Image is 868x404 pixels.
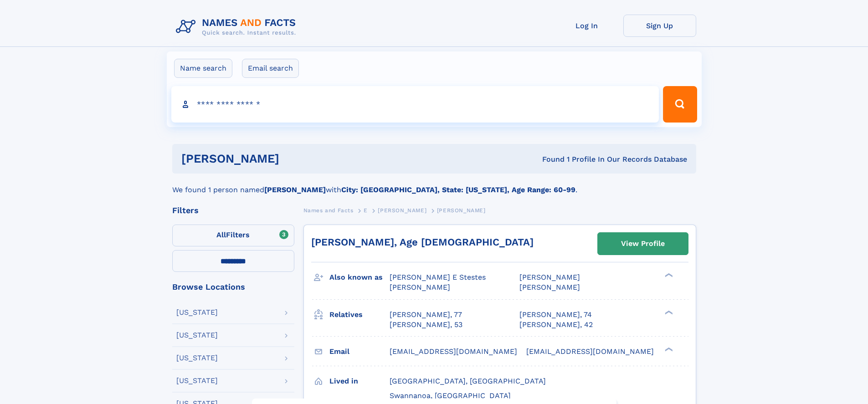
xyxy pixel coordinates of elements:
[390,377,546,385] span: [GEOGRAPHIC_DATA], [GEOGRAPHIC_DATA]
[174,59,232,78] label: Name search
[172,206,294,215] div: Filters
[176,377,218,384] div: [US_STATE]
[242,59,299,78] label: Email search
[364,207,368,214] span: E
[663,346,673,352] div: ❯
[526,347,654,356] span: [EMAIL_ADDRESS][DOMAIN_NAME]
[390,320,462,330] a: [PERSON_NAME], 53
[172,15,303,39] img: Logo Names and Facts
[663,86,697,123] button: Search Button
[171,86,659,123] input: search input
[303,205,354,216] a: Names and Facts
[390,283,450,291] span: [PERSON_NAME]
[181,153,411,164] h1: [PERSON_NAME]
[176,309,218,316] div: [US_STATE]
[329,344,390,359] h3: Email
[172,283,294,291] div: Browse Locations
[172,174,696,195] div: We found 1 person named with .
[390,273,486,281] span: [PERSON_NAME] E Stestes
[621,233,665,254] div: View Profile
[519,310,592,320] a: [PERSON_NAME], 74
[519,320,593,330] a: [PERSON_NAME], 42
[311,236,534,248] a: [PERSON_NAME], Age [DEMOGRAPHIC_DATA]
[378,205,426,216] a: [PERSON_NAME]
[663,272,673,278] div: ❯
[329,307,390,322] h3: Relatives
[341,185,575,194] b: City: [GEOGRAPHIC_DATA], State: [US_STATE], Age Range: 60-99
[378,207,426,214] span: [PERSON_NAME]
[390,310,462,320] a: [PERSON_NAME], 77
[176,354,218,362] div: [US_STATE]
[329,373,390,389] h3: Lived in
[437,207,486,214] span: [PERSON_NAME]
[264,185,326,194] b: [PERSON_NAME]
[329,270,390,285] h3: Also known as
[519,283,580,291] span: [PERSON_NAME]
[598,233,688,255] a: View Profile
[550,15,623,37] a: Log In
[623,15,696,37] a: Sign Up
[390,391,511,400] span: Swannanoa, [GEOGRAPHIC_DATA]
[663,309,673,315] div: ❯
[411,154,687,164] div: Found 1 Profile In Our Records Database
[176,332,218,339] div: [US_STATE]
[172,225,294,246] label: Filters
[519,273,580,281] span: [PERSON_NAME]
[364,205,368,216] a: E
[216,230,226,239] span: All
[390,347,517,356] span: [EMAIL_ADDRESS][DOMAIN_NAME]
